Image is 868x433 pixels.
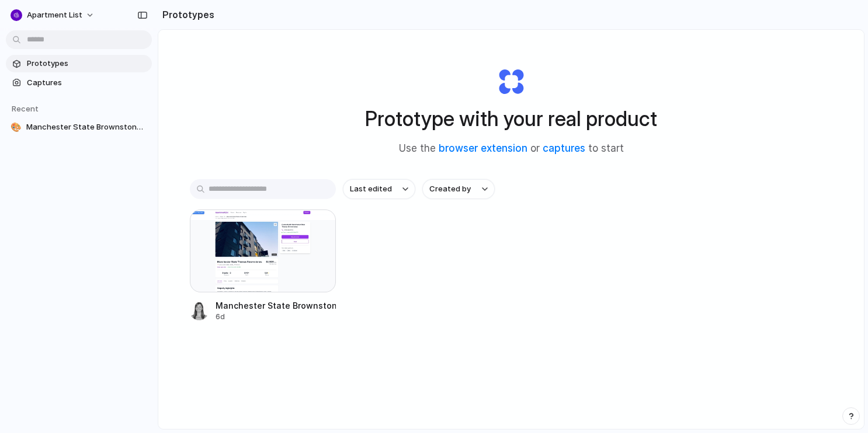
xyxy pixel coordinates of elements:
a: 🎨Manchester State Brownstones Matchmaker Insights [6,118,152,136]
button: Last edited [343,179,415,199]
div: Manchester State Brownstones Matchmaker Insights [216,299,336,312]
a: browser extension [439,142,527,154]
h2: Prototypes [158,8,214,22]
div: 🎨 [11,121,22,133]
span: Manchester State Brownstones Matchmaker Insights [26,121,147,133]
a: Captures [6,74,152,92]
button: Created by [422,179,495,199]
span: Use the or to start [399,141,624,156]
a: Manchester State Brownstones Matchmaker InsightsManchester State Brownstones Matchmaker Insights6d [190,209,336,322]
span: Created by [429,183,471,195]
span: Captures [27,77,147,89]
button: Apartment List [6,6,100,25]
div: 6d [216,312,336,322]
a: Prototypes [6,55,152,72]
span: Apartment List [27,9,82,21]
a: captures [543,142,585,154]
span: Prototypes [27,58,147,69]
span: Last edited [350,183,392,195]
span: Recent [12,104,39,113]
h1: Prototype with your real product [365,103,657,134]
